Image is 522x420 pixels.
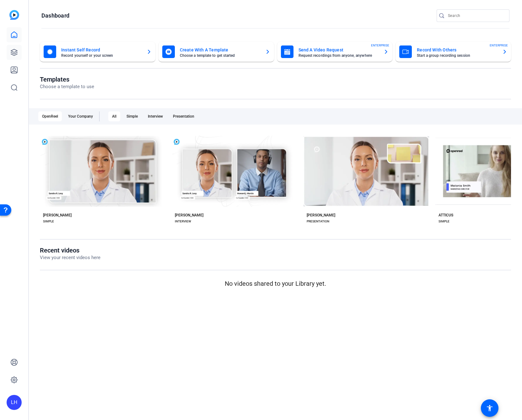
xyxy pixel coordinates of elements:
[180,46,260,54] mat-card-title: Create With A Template
[40,247,100,254] h1: Recent videos
[169,111,198,121] div: Presentation
[123,111,142,121] div: Simple
[448,12,504,19] input: Search
[64,111,97,121] div: Your Company
[439,219,449,224] div: SIMPLE
[144,111,167,121] div: Interview
[9,10,19,20] img: blue-gradient.svg
[40,76,94,83] h1: Templates
[277,42,393,62] button: Send A Video RequestRequest recordings from anyone, anywhereENTERPRISE
[61,54,142,57] mat-card-subtitle: Record yourself or your screen
[40,279,511,288] p: No videos shared to your Library yet.
[40,42,155,62] button: Instant Self RecordRecord yourself or your screen
[40,83,94,90] p: Choose a template to use
[439,213,453,218] div: ATTICUS
[307,219,329,224] div: PRESENTATION
[299,54,379,57] mat-card-subtitle: Request recordings from anyone, anywhere
[490,43,508,48] span: ENTERPRISE
[43,213,72,218] div: [PERSON_NAME]
[299,46,379,54] mat-card-title: Send A Video Request
[175,219,191,224] div: INTERVIEW
[61,46,142,54] mat-card-title: Instant Self Record
[43,219,54,224] div: SIMPLE
[180,54,260,57] mat-card-subtitle: Choose a template to get started
[396,42,511,62] button: Record With OthersStart a group recording sessionENTERPRISE
[108,111,120,121] div: All
[7,395,22,410] div: LH
[38,111,62,121] div: OpenReel
[417,46,497,54] mat-card-title: Record With Others
[486,404,493,412] mat-icon: accessibility
[307,213,335,218] div: [PERSON_NAME]
[159,42,274,62] button: Create With A TemplateChoose a template to get started
[40,254,100,261] p: View your recent videos here
[41,12,69,19] h1: Dashboard
[417,54,497,57] mat-card-subtitle: Start a group recording session
[371,43,389,48] span: ENTERPRISE
[175,213,203,218] div: [PERSON_NAME]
